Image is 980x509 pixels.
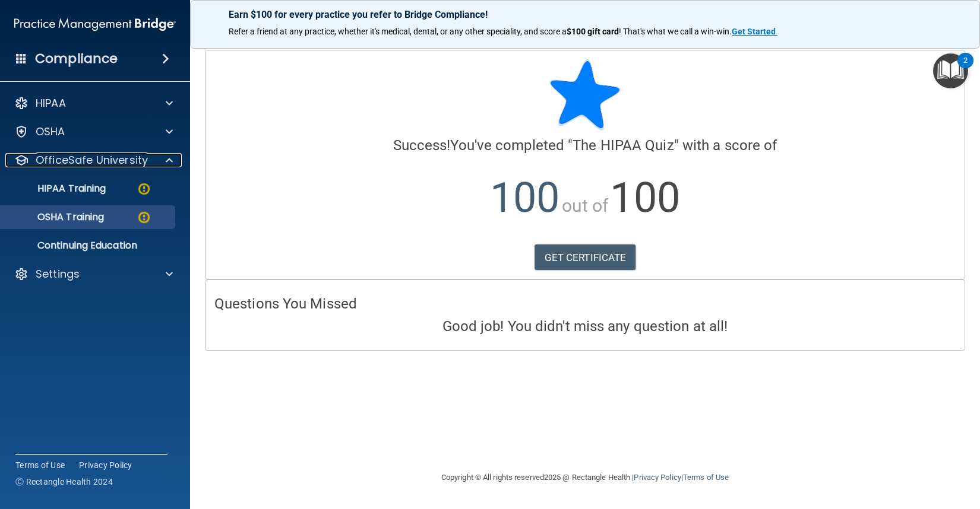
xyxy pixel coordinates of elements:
[214,296,956,311] h4: Questions You Missed
[490,173,559,222] span: 100
[8,240,170,252] p: Continuing Education
[35,50,118,67] h4: Compliance
[535,244,636,271] a: GET CERTIFICATE
[229,27,567,36] span: Refer a friend at any practice, whether it's medical, dental, or any other speciality, and score a
[14,96,173,110] a: HIPAA
[36,267,80,281] p: Settings
[14,125,173,139] a: OSHA
[683,473,729,482] a: Terms of Use
[15,459,65,471] a: Terms of Use
[137,210,151,225] img: warning-circle.0cc9ac19.png
[368,459,802,497] div: Copyright © All rights reserved 2025 @ Rectangle Health | |
[36,153,148,167] p: OfficeSafe University
[573,137,674,154] span: The HIPAA Quiz
[933,53,968,88] button: Open Resource Center, 2 new notifications
[619,27,732,36] span: ! That's what we call a win-win.
[36,96,66,110] p: HIPAA
[15,476,113,488] span: Ⓒ Rectangle Health 2024
[36,125,65,139] p: OSHA
[610,173,679,222] span: 100
[214,319,956,334] h4: Good job! You didn't miss any question at all!
[732,27,776,36] strong: Get Started
[963,61,968,76] div: 2
[8,183,106,195] p: HIPAA Training
[567,27,619,36] strong: $100 gift card
[229,9,941,20] p: Earn $100 for every practice you refer to Bridge Compliance!
[137,182,151,196] img: warning-circle.0cc9ac19.png
[14,267,173,281] a: Settings
[562,195,609,216] span: out of
[732,27,777,36] a: Get Started
[8,211,104,223] p: OSHA Training
[79,459,132,471] a: Privacy Policy
[14,12,176,36] img: PMB logo
[14,153,173,167] a: OfficeSafe University
[549,59,621,131] img: blue-star-rounded.9d042014.png
[214,138,956,153] h4: You've completed " " with a score of
[634,473,681,482] a: Privacy Policy
[393,137,451,154] span: Success!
